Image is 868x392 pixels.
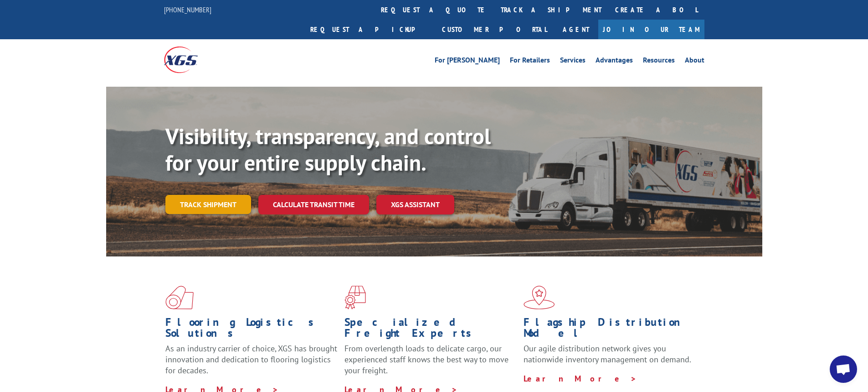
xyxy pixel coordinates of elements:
[830,355,857,383] div: Open chat
[164,5,211,14] a: [PHONE_NUMBER]
[435,57,500,67] a: For [PERSON_NAME]
[524,286,555,309] img: xgs-icon-flagship-distribution-model-red
[165,317,338,343] h1: Flooring Logistics Solutions
[258,195,369,214] a: Calculate transit time
[560,57,586,67] a: Services
[554,20,598,39] a: Agent
[376,195,454,214] a: XGS ASSISTANT
[510,57,550,67] a: For Retailers
[598,20,704,39] a: Join Our Team
[596,57,633,67] a: Advantages
[344,286,366,309] img: xgs-icon-focused-on-flooring-red
[165,286,194,309] img: xgs-icon-total-supply-chain-intelligence-red
[303,20,435,39] a: Request a pickup
[435,20,554,39] a: Customer Portal
[165,195,251,214] a: Track shipment
[165,343,337,376] span: As an industry carrier of choice, XGS has brought innovation and dedication to flooring logistics...
[643,57,675,67] a: Resources
[344,317,517,343] h1: Specialized Freight Experts
[524,343,691,365] span: Our agile distribution network gives you nationwide inventory management on demand.
[524,317,696,343] h1: Flagship Distribution Model
[685,57,704,67] a: About
[524,373,637,384] a: Learn More >
[165,122,491,177] b: Visibility, transparency, and control for your entire supply chain.
[344,343,517,384] p: From overlength loads to delicate cargo, our experienced staff knows the best way to move your fr...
